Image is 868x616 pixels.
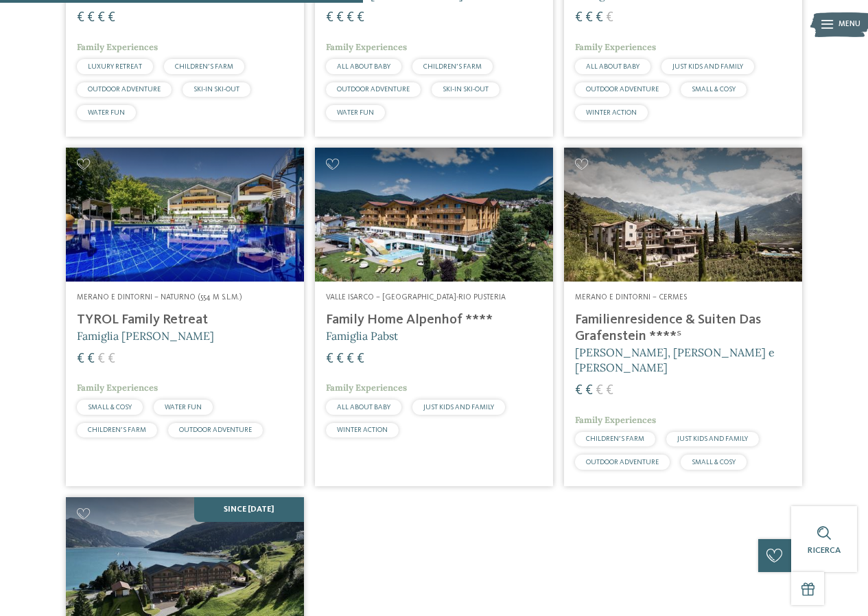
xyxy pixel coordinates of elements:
span: WATER FUN [165,404,202,411]
span: Valle Isarco – [GEOGRAPHIC_DATA]-Rio Pusteria [326,293,506,301]
span: € [347,11,354,25]
span: Merano e dintorni – Naturno (554 m s.l.m.) [77,293,242,301]
img: Family Home Alpenhof **** [315,148,553,282]
h4: Familienresidence & Suiten Das Grafenstein ****ˢ [575,312,791,345]
span: WINTER ACTION [586,109,637,116]
span: Family Experiences [575,414,656,426]
span: WATER FUN [88,109,125,116]
span: € [585,384,593,398]
h4: Family Home Alpenhof **** [326,312,542,328]
span: € [326,352,333,366]
span: € [575,384,583,398]
span: ALL ABOUT BABY [337,404,390,411]
span: € [357,11,364,25]
span: SMALL & COSY [692,86,736,93]
img: Familien Wellness Residence Tyrol **** [66,148,304,282]
span: WINTER ACTION [337,426,388,433]
span: Family Experiences [575,41,656,53]
span: € [585,11,593,25]
span: € [87,11,95,25]
span: Family Experiences [77,382,158,393]
span: SKI-IN SKI-OUT [443,86,489,93]
span: € [97,352,105,366]
span: € [326,11,333,25]
span: € [575,11,583,25]
span: [PERSON_NAME], [PERSON_NAME] e [PERSON_NAME] [575,345,775,374]
span: Family Experiences [77,41,158,53]
span: € [596,384,603,398]
span: SKI-IN SKI-OUT [193,86,239,93]
span: Family Experiences [326,41,407,53]
span: CHILDREN’S FARM [586,435,644,442]
span: LUXURY RETREAT [88,63,142,70]
span: OUTDOOR ADVENTURE [179,426,252,433]
span: € [596,11,603,25]
span: Famiglia Pabst [326,329,398,343]
span: OUTDOOR ADVENTURE [337,86,410,93]
span: € [87,352,95,366]
span: SMALL & COSY [88,404,132,411]
span: € [606,384,613,398]
a: Cercate un hotel per famiglie? Qui troverete solo i migliori! Merano e dintorni – Naturno (554 m ... [66,148,304,486]
img: Cercate un hotel per famiglie? Qui troverete solo i migliori! [564,148,802,282]
span: CHILDREN’S FARM [88,426,146,433]
span: JUST KIDS AND FAMILY [672,63,743,70]
a: Cercate un hotel per famiglie? Qui troverete solo i migliori! Valle Isarco – [GEOGRAPHIC_DATA]-Ri... [315,148,553,486]
span: € [336,11,344,25]
span: € [606,11,613,25]
span: ALL ABOUT BABY [337,63,390,70]
span: CHILDREN’S FARM [423,63,482,70]
span: JUST KIDS AND FAMILY [423,404,494,411]
span: ALL ABOUT BABY [586,63,640,70]
span: € [108,352,115,366]
span: € [77,11,84,25]
span: OUTDOOR ADVENTURE [88,86,161,93]
span: OUTDOOR ADVENTURE [586,459,659,466]
span: € [77,352,84,366]
a: Cercate un hotel per famiglie? Qui troverete solo i migliori! Merano e dintorni – Cermes Familien... [564,148,802,486]
span: WATER FUN [337,109,374,116]
h4: TYROL Family Retreat [77,312,293,328]
span: € [336,352,344,366]
span: € [347,352,354,366]
span: Family Experiences [326,382,407,393]
span: SMALL & COSY [692,459,736,466]
span: Ricerca [808,546,841,555]
span: Merano e dintorni – Cermes [575,293,687,301]
span: JUST KIDS AND FAMILY [677,435,748,442]
span: OUTDOOR ADVENTURE [586,86,659,93]
span: € [108,11,115,25]
span: € [97,11,105,25]
span: CHILDREN’S FARM [175,63,233,70]
span: Famiglia [PERSON_NAME] [77,329,214,343]
span: € [357,352,364,366]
